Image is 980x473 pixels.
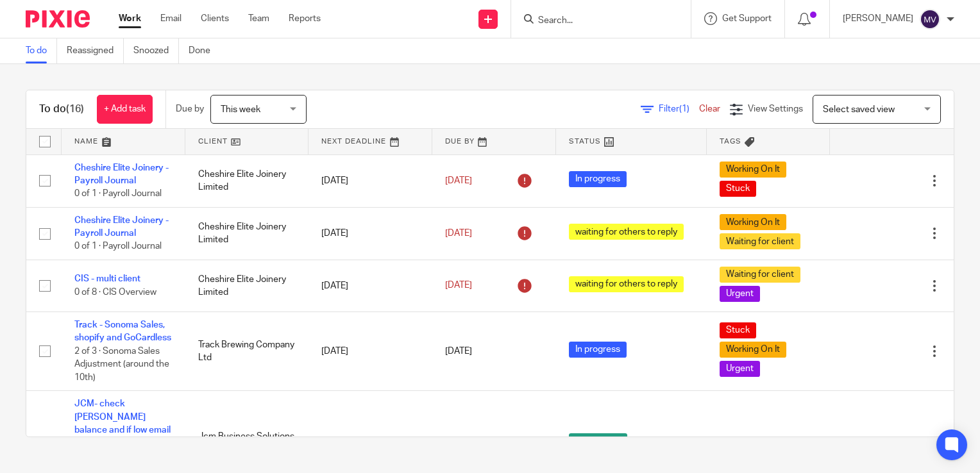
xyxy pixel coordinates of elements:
[569,171,627,187] span: In progress
[26,10,90,28] img: Pixie
[26,38,57,63] a: To do
[920,9,940,29] img: svg%3E
[185,311,309,390] td: Track Brewing Company Ltd
[248,12,269,25] a: Team
[119,12,141,25] a: Work
[720,214,786,230] span: Working On It
[720,361,760,377] span: Urgent
[66,104,84,114] span: (16)
[720,162,786,178] span: Working On It
[221,105,260,114] span: This week
[720,342,786,358] span: Working On It
[133,38,179,63] a: Snoozed
[537,15,652,27] input: Search
[445,176,472,185] span: [DATE]
[39,103,84,116] h1: To do
[720,286,760,302] span: Urgent
[720,181,756,197] span: Stuck
[74,163,169,185] a: Cheshire Elite Joinery - Payroll Journal
[843,12,913,25] p: [PERSON_NAME]
[74,189,162,198] span: 0 of 1 · Payroll Journal
[720,267,800,283] span: Waiting for client
[659,104,699,113] span: Filter
[445,347,472,356] span: [DATE]
[679,104,689,113] span: (1)
[720,138,741,145] span: Tags
[74,216,169,238] a: Cheshire Elite Joinery - Payroll Journal
[97,95,153,124] a: + Add task
[445,281,472,290] span: [DATE]
[308,260,432,311] td: [DATE]
[185,260,309,311] td: Cheshire Elite Joinery Limited
[185,207,309,260] td: Cheshire Elite Joinery Limited
[176,103,204,115] p: Due by
[748,104,803,113] span: View Settings
[160,12,182,25] a: Email
[720,322,756,338] span: Stuck
[308,207,432,260] td: [DATE]
[67,38,124,63] a: Reassigned
[823,105,895,114] span: Select saved view
[74,320,171,342] a: Track - Sonoma Sales, shopify and GoCardless
[308,154,432,207] td: [DATE]
[445,229,472,238] span: [DATE]
[722,14,772,23] span: Get Support
[569,224,684,240] span: waiting for others to reply
[74,347,169,382] span: 2 of 3 · Sonoma Sales Adjustment (around the 10th)
[289,12,321,25] a: Reports
[74,274,140,283] a: CIS - multi client
[189,38,220,63] a: Done
[201,12,229,25] a: Clients
[308,311,432,390] td: [DATE]
[74,242,162,251] span: 0 of 1 · Payroll Journal
[720,233,800,249] span: Waiting for client
[569,276,684,292] span: waiting for others to reply
[74,288,156,297] span: 0 of 8 · CIS Overview
[569,342,627,358] span: In progress
[569,433,627,449] span: Not started
[699,104,720,113] a: Clear
[185,154,309,207] td: Cheshire Elite Joinery Limited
